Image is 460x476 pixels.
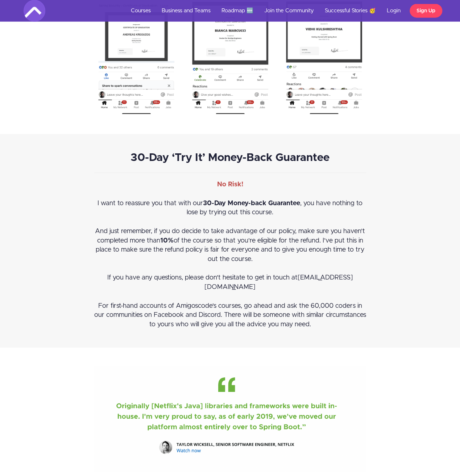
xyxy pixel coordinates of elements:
strong: 10% [160,237,174,244]
span: And just remember, if you do decide to take advantage of our policy, make sure you haven't comple... [95,228,365,262]
span: If you have any questions, please don't hesitate to get in touch at [EMAIL_ADDRESS][DOMAIN_NAME] [107,274,353,290]
strong: 30-Day Money-back Guarantee [203,200,300,207]
a: Sign Up [410,4,442,18]
strong: 30-Day ‘Try It’ Money-Back Guarantee [130,152,330,163]
span: For first-hand accounts of Amigoscode's courses, go ahead and ask the 60,000 coders in our commun... [94,303,366,328]
span: I want to reassure you that with our , you have nothing to lose by trying out this course. [98,200,362,216]
strong: No Risk! [217,181,243,188]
